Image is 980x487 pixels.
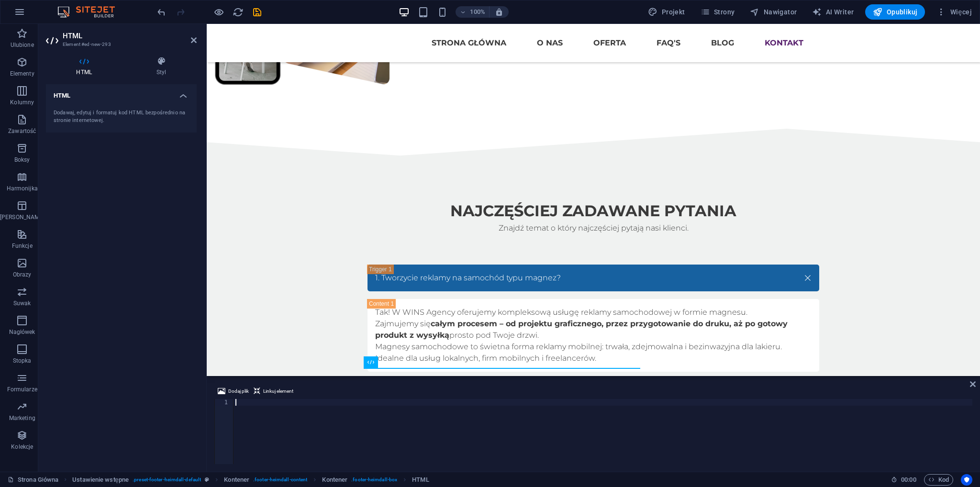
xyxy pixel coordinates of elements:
[746,4,801,20] button: Nawigator
[13,271,32,278] p: Obrazy
[232,6,244,18] button: reload
[156,6,167,18] button: undo
[12,242,33,250] p: Funkcje
[228,386,249,397] span: Dodaj plik
[470,6,485,18] h6: 100%
[72,474,129,486] span: Kliknij, aby zaznaczyć. Kliknij dwukrotnie, aby edytować
[7,185,38,192] p: Harmonijka
[936,7,972,17] span: Więcej
[873,7,917,17] span: Opublikuj
[63,40,178,49] h3: Element #ed-new-293
[648,7,685,17] span: Projekt
[908,476,909,483] span: :
[322,474,347,486] span: Kliknij, aby zaznaczyć. Kliknij dwukrotnie, aby edytować
[13,299,31,307] p: Suwak
[7,386,37,393] p: Formularze
[156,7,167,18] i: Cofnij: Dodaj element (Ctrl+Z)
[11,41,34,49] p: Ulubione
[812,7,854,17] span: AI Writer
[251,6,263,18] button: save
[808,4,857,20] button: AI Writer
[54,109,189,125] div: Dodawaj, edytuj i formatuj kod HTML bezpośrednio na stronie internetowej.
[644,4,689,20] button: Projekt
[456,6,490,18] button: 100%
[213,6,224,18] button: Kliknij tutaj, aby wyjść z trybu podglądu i kontynuować edycję
[412,474,429,486] span: Kliknij, aby zaznaczyć. Kliknij dwukrotnie, aby edytować
[8,474,58,486] a: Kliknij, aby anulować zaznaczenie. Kliknij dwukrotnie, aby otworzyć Strony
[697,4,739,20] button: Strony
[9,414,35,422] p: Marketing
[205,477,209,482] i: Ten element jest konfigurowalnym ustawieniem wstępnym
[224,474,249,486] span: Kliknij, aby zaznaczyć. Kliknij dwukrotnie, aby edytować
[865,4,925,20] button: Opublikuj
[928,474,949,486] span: Kod
[63,32,197,40] h2: HTML
[253,474,307,486] span: . footer-heimdall-content
[8,127,36,135] p: Zawartość
[252,386,295,397] button: Linkuj element
[263,386,293,397] span: Linkuj element
[891,474,916,486] h6: Czas sesji
[55,6,127,18] img: Editor Logo
[13,357,32,365] p: Stopka
[933,4,976,20] button: Więcej
[961,474,972,486] button: Usercentrics
[901,474,916,486] span: 00 00
[233,7,244,18] i: Przeładuj stronę
[750,7,797,17] span: Nawigator
[46,84,197,101] h4: HTML
[701,7,735,17] span: Strony
[644,4,689,20] div: Projekt (Ctrl+Alt+Y)
[133,474,201,486] span: . preset-footer-heimdall-default
[72,474,429,486] nav: breadcrumb
[10,70,34,77] p: Elementy
[11,443,33,451] p: Kolekcje
[215,399,234,406] div: 1
[126,56,197,77] h4: Styl
[495,8,503,16] i: Po zmianie rozmiaru automatycznie dostosowuje poziom powiększenia do wybranego urządzenia.
[14,156,30,164] p: Boksy
[924,474,953,486] button: Kod
[216,386,250,397] button: Dodaj plik
[46,56,126,77] h4: HTML
[10,99,34,106] p: Kolumny
[351,474,397,486] span: . footer-heimdall-box
[9,328,35,336] p: Nagłówek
